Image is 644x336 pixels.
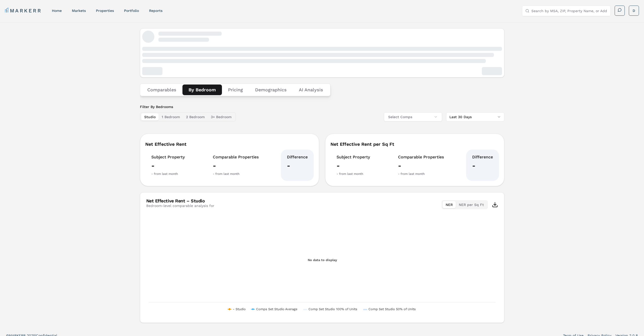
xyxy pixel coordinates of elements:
button: NER per Sq Ft [456,201,487,208]
span: D [633,8,635,13]
div: - [151,162,185,170]
button: 1 Bedroom [159,113,183,120]
a: MARKERR [5,7,42,14]
div: - from last month [213,172,259,176]
button: Pricing [222,85,249,95]
button: Select Comps [384,112,442,121]
div: Difference [472,155,493,160]
div: Net Effective Rent per Sq Ft [330,142,499,146]
div: Net Effective Rent [145,142,314,146]
div: Subject Property [151,155,185,160]
button: D [629,6,639,16]
a: home [52,9,62,13]
label: Filter By Bedrooms [140,104,236,109]
div: Bedroom-level comparable analysis for [146,203,214,208]
div: Comparable Properties [213,155,259,160]
button: AI Analysis [293,85,329,95]
a: reports [149,9,162,13]
svg: Interactive chart [146,215,498,317]
button: Show Comp Set Studio 100% of Units [303,307,358,311]
button: Demographics [249,85,293,95]
a: Portfolio [124,9,139,13]
button: Comparables [141,85,182,95]
div: Subject Property [337,155,370,160]
div: - from last month [151,172,185,176]
div: Chart. Highcharts interactive chart. [146,215,498,317]
div: - [398,162,444,170]
button: Show Comp Set Studio 50% of Units [363,307,417,311]
button: Show - Studio [228,307,246,311]
button: NER [443,201,456,208]
text: No data to display [308,258,337,262]
input: Search by MSA, ZIP, Property Name, or Address [531,6,607,16]
button: By Bedroom [182,85,222,95]
a: properties [96,9,114,13]
div: - from last month [337,172,370,176]
div: - [287,162,308,170]
div: - [213,162,259,170]
button: Studio [141,113,159,120]
button: Show Comps Set Studio Average [251,307,298,311]
div: Comparable Properties [398,155,444,160]
div: - [472,162,493,170]
a: markets [72,9,86,13]
div: Difference [287,155,308,160]
button: 2 Bedroom [183,113,208,120]
button: 3+ Bedroom [208,113,235,120]
div: Net Effective Rent – Studio [146,199,214,203]
div: - from last month [398,172,444,176]
div: - [337,162,370,170]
